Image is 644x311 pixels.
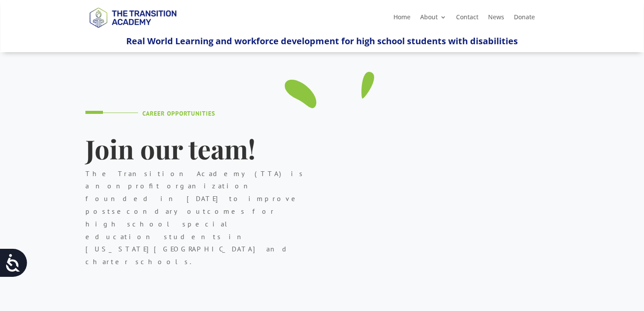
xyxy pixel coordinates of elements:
a: Donate [514,14,535,24]
img: TTA Brand_TTA Primary Logo_Horizontal_Light BG [85,2,180,33]
h4: Career Opportunities [142,110,309,121]
h1: Join our team! [85,134,309,167]
a: About [420,14,446,24]
span: Real World Learning and workforce development for high school students with disabilities [126,35,518,47]
img: tutor-09_green [285,72,374,108]
a: Logo-Noticias [85,26,180,35]
a: Contact [456,14,478,24]
a: News [488,14,504,24]
p: The Transition Academy (TTA) is a nonprofit organization founded in [DATE] to improve postseconda... [85,167,309,268]
a: Home [393,14,410,24]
